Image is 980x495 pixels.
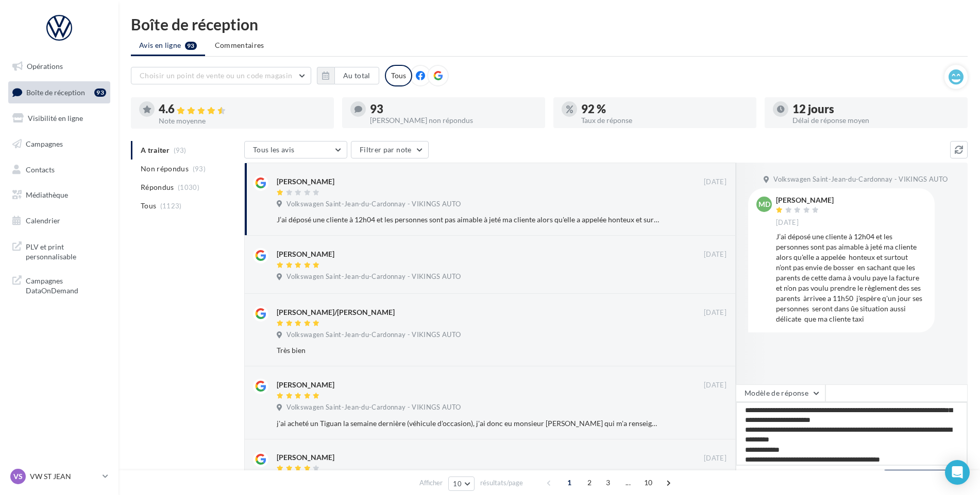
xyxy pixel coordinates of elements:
[776,232,926,324] div: J’ai déposé une cliente à 12h04 et les personnes sont pas aimable à jeté ma cliente alors qu'elle...
[620,474,636,491] span: ...
[6,159,112,181] a: Contacts
[792,103,959,115] div: 12 jours
[277,418,660,429] div: j'ai acheté un Tiguan la semaine dernière (véhicule d'occasion), j'ai donc eu monsieur [PERSON_NA...
[94,89,106,97] div: 93
[758,199,770,209] span: MD
[704,381,726,390] span: [DATE]
[160,202,182,210] span: (1123)
[317,67,379,84] button: Au total
[27,62,63,70] span: Opérations
[704,454,726,463] span: [DATE]
[945,460,970,485] div: Open Intercom Messenger
[215,40,264,50] span: Commentaires
[370,103,537,115] div: 93
[6,236,112,266] a: PLV et print personnalisable
[28,114,83,122] span: Visibilité en ligne
[26,139,63,148] span: Campagnes
[253,145,295,154] span: Tous les avis
[140,71,292,80] span: Choisir un point de vente ou un code magasin
[26,87,85,96] span: Boîte de réception
[640,474,657,491] span: 10
[6,56,112,77] a: Opérations
[277,176,334,187] div: [PERSON_NAME]
[277,215,660,225] div: J’ai déposé une cliente à 12h04 et les personnes sont pas aimable à jeté ma cliente alors qu'elle...
[277,380,334,390] div: [PERSON_NAME]
[6,108,112,129] a: Visibilité en ligne
[419,478,443,488] span: Afficher
[131,16,968,32] div: Boîte de réception
[351,141,429,158] button: Filtrer par note
[277,307,395,317] div: [PERSON_NAME]/[PERSON_NAME]
[277,452,334,463] div: [PERSON_NAME]
[178,183,199,191] span: (1030)
[141,164,189,174] span: Non répondus
[141,201,156,211] span: Tous
[581,103,748,115] div: 92 %
[159,103,326,115] div: 4.6
[581,117,748,124] div: Taux de réponse
[286,330,461,340] span: Volkswagen Saint-Jean-du-Cardonnay - VIKINGS AUTO
[13,471,23,482] span: VS
[6,210,112,232] a: Calendrier
[792,117,959,124] div: Délai de réponse moyen
[776,218,799,227] span: [DATE]
[277,249,334,259] div: [PERSON_NAME]
[704,178,726,187] span: [DATE]
[277,345,660,356] div: Très bien
[286,200,461,209] span: Volkswagen Saint-Jean-du-Cardonnay - VIKINGS AUTO
[453,480,462,488] span: 10
[600,474,616,491] span: 3
[286,272,461,281] span: Volkswagen Saint-Jean-du-Cardonnay - VIKINGS AUTO
[26,190,68,199] span: Médiathèque
[26,240,106,262] span: PLV et print personnalisable
[30,471,98,482] p: VW ST JEAN
[286,403,461,412] span: Volkswagen Saint-Jean-du-Cardonnay - VIKINGS AUTO
[141,182,174,192] span: Répondus
[159,117,326,125] div: Note moyenne
[131,67,311,84] button: Choisir un point de vente ou un code magasin
[6,81,112,103] a: Boîte de réception93
[370,117,537,124] div: [PERSON_NAME] non répondus
[704,250,726,259] span: [DATE]
[561,474,578,491] span: 1
[581,474,598,491] span: 2
[736,384,825,402] button: Modèle de réponse
[480,478,523,488] span: résultats/page
[6,270,112,300] a: Campagnes DataOnDemand
[26,165,55,173] span: Contacts
[6,133,112,155] a: Campagnes
[334,67,379,84] button: Au total
[193,165,206,173] span: (93)
[385,65,412,86] div: Tous
[6,184,112,206] a: Médiathèque
[773,175,948,184] span: Volkswagen Saint-Jean-du-Cardonnay - VIKINGS AUTO
[448,476,475,491] button: 10
[8,467,110,486] a: VS VW ST JEAN
[26,274,106,296] span: Campagnes DataOnDemand
[26,216,60,225] span: Calendrier
[776,197,834,204] div: [PERSON_NAME]
[704,308,726,317] span: [DATE]
[244,141,347,158] button: Tous les avis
